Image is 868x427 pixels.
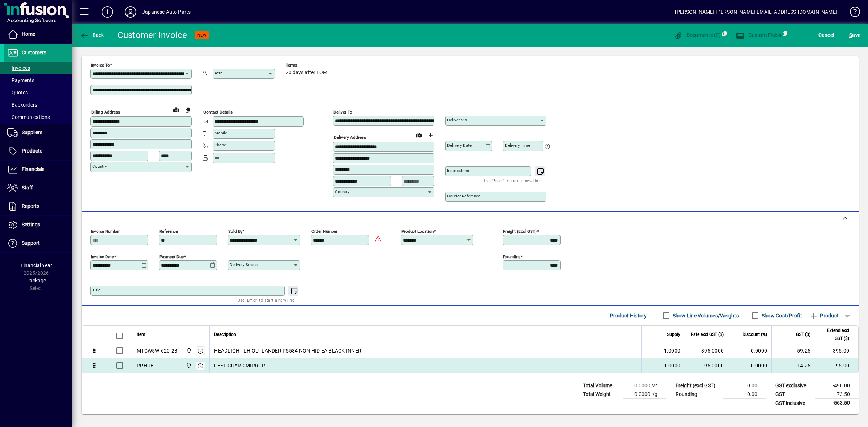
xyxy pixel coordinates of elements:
a: Quotes [4,86,72,99]
div: 395.0000 [689,347,724,354]
mat-label: Rounding [503,254,520,259]
span: 20 days after EOM [286,70,327,76]
mat-label: Payment due [159,254,184,259]
span: Support [22,240,40,246]
span: GST ($) [796,330,810,338]
span: Product History [610,310,647,321]
td: 0.00 [723,381,766,390]
mat-label: Delivery status [230,262,258,267]
td: Rounding [672,390,723,399]
mat-label: Deliver To [333,110,352,115]
mat-label: Freight (excl GST) [503,229,537,234]
mat-label: Instructions [447,168,469,173]
span: Cancel [818,29,834,41]
a: Payments [4,74,72,86]
a: Financials [4,161,72,179]
a: Staff [4,179,72,197]
mat-label: Mobile [214,131,227,136]
button: Choose address [425,129,436,141]
a: Home [4,25,72,43]
span: Customers [22,50,46,55]
span: Financial Year [21,262,52,268]
span: Discount (%) [743,330,767,338]
span: Products [22,148,42,154]
td: 0.00 [723,390,766,399]
mat-label: Attn [214,71,222,76]
a: Communications [4,111,72,123]
div: Customer Invoice [118,29,187,41]
span: Description [214,330,236,338]
td: Total Volume [579,381,623,390]
td: GST [772,390,815,399]
div: MTCW5W-620-2B [137,347,178,354]
a: Knowledge Base [844,1,859,25]
mat-label: Courier Reference [447,193,480,198]
mat-label: Delivery time [505,143,530,148]
a: Settings [4,216,72,234]
mat-label: Phone [214,142,226,148]
mat-label: Invoice number [91,229,120,234]
td: Freight (excl GST) [672,381,723,390]
button: Profile [119,5,142,18]
a: Invoices [4,62,72,74]
mat-label: Title [92,287,101,293]
td: 0.0000 [728,343,771,358]
mat-label: Country [92,164,107,169]
td: -490.00 [815,381,859,390]
button: Custom Fields [734,29,783,42]
td: -14.25 [771,358,815,373]
td: GST exclusive [772,381,815,390]
span: LEFT GUARD MIRROR [214,362,265,369]
span: Invoices [7,65,30,71]
span: Product [809,310,839,321]
div: 95.0000 [689,362,724,369]
span: Documents (0) [674,32,721,38]
span: Payments [7,77,34,83]
span: S [849,32,852,38]
label: Show Line Volumes/Weights [671,312,739,319]
mat-label: Order number [311,229,337,234]
button: Back [78,29,106,42]
td: -59.25 [771,343,815,358]
span: Central [184,362,192,370]
mat-label: Invoice To [91,63,110,68]
span: Settings [22,222,40,227]
span: Backorders [7,102,37,108]
button: Save [847,29,862,42]
a: Products [4,142,72,160]
button: Add [96,5,119,18]
a: View on map [170,104,182,115]
mat-label: Deliver via [447,118,467,123]
mat-label: Invoice date [91,254,114,259]
span: -1.0000 [662,347,680,354]
span: Suppliers [22,129,42,135]
td: Total Weight [579,390,623,399]
a: Support [4,234,72,252]
span: -1.0000 [662,362,680,369]
mat-label: Product location [401,229,434,234]
span: Rate excl GST ($) [691,330,724,338]
span: Quotes [7,90,28,95]
span: Back [80,32,104,38]
mat-label: Sold by [228,229,242,234]
label: Show Cost/Profit [760,312,802,319]
td: -395.00 [815,343,858,358]
span: Package [26,278,46,283]
div: RPHUB [137,362,154,369]
button: Cancel [817,29,836,42]
app-page-header-button: Back [72,29,112,42]
div: [PERSON_NAME] [PERSON_NAME][EMAIL_ADDRESS][DOMAIN_NAME] [675,6,837,18]
a: Suppliers [4,124,72,142]
td: GST inclusive [772,399,815,408]
td: -73.50 [815,390,859,399]
span: NEW [197,33,207,38]
td: 0.0000 M³ [623,381,666,390]
a: Reports [4,197,72,215]
span: Reports [22,203,39,209]
div: Japanese Auto Parts [142,6,191,18]
span: Financials [22,166,44,172]
mat-label: Country [335,189,349,194]
td: 0.0000 Kg [623,390,666,399]
span: Supply [667,330,680,338]
span: HEADLIGHT LH OUTLANDER P5584 NON HID EA BLACK INNER [214,347,361,354]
